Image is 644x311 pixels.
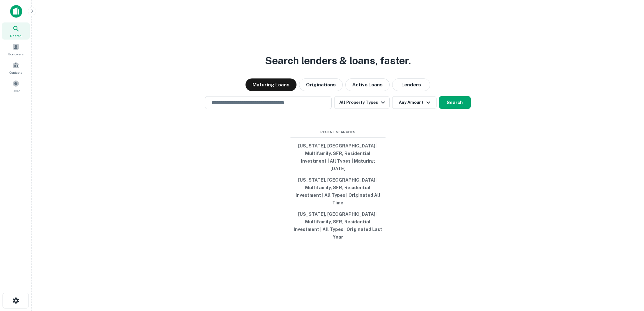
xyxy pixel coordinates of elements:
[11,88,21,93] span: Saved
[334,96,389,109] button: All Property Types
[8,52,23,57] span: Borrowers
[265,53,411,68] h3: Search lenders & loans, faster.
[290,129,386,135] span: Recent Searches
[2,22,30,40] a: Search
[10,70,22,75] span: Contacts
[299,78,343,91] button: Originations
[392,96,437,109] button: Any Amount
[439,96,471,109] button: Search
[2,59,30,76] a: Contacts
[290,208,386,243] button: [US_STATE], [GEOGRAPHIC_DATA] | Multifamily, SFR, Residential Investment | All Types | Originated...
[10,33,22,38] span: Search
[290,140,386,174] button: [US_STATE], [GEOGRAPHIC_DATA] | Multifamily, SFR, Residential Investment | All Types | Maturing [...
[245,78,296,91] button: Maturing Loans
[392,78,430,91] button: Lenders
[345,78,390,91] button: Active Loans
[2,41,30,58] a: Borrowers
[10,5,22,18] img: capitalize-icon.png
[612,260,644,291] iframe: Chat Widget
[290,174,386,208] button: [US_STATE], [GEOGRAPHIC_DATA] | Multifamily, SFR, Residential Investment | All Types | Originated...
[2,78,30,95] a: Saved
